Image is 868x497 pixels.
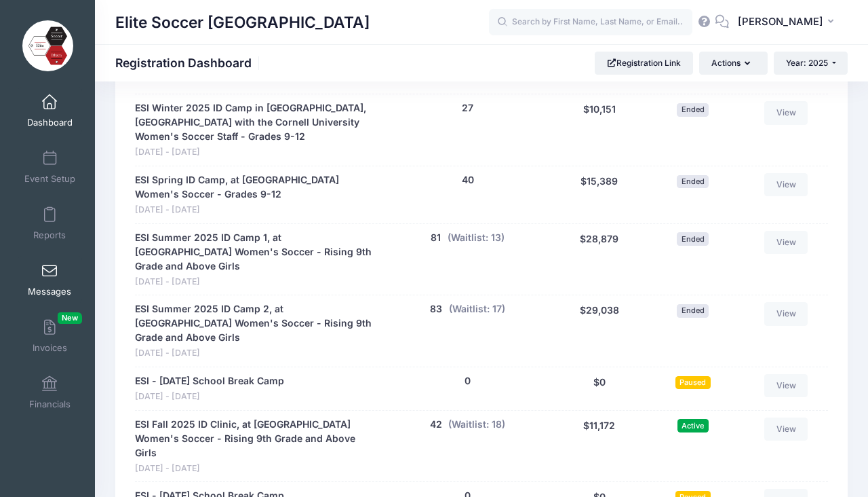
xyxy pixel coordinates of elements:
span: Paused [675,376,711,389]
div: $0 [551,374,648,403]
span: Financials [29,399,71,410]
a: View [764,374,808,397]
span: Invoices [33,342,67,354]
a: ESI Summer 2025 ID Camp 2, at [GEOGRAPHIC_DATA] Women's Soccer - Rising 9th Grade and Above Girls [135,302,378,345]
span: [DATE] - [DATE] [135,347,378,360]
span: New [58,312,82,324]
button: Year: 2025 [774,52,848,75]
button: 0 [465,374,471,388]
a: View [764,173,808,196]
span: Ended [677,304,709,317]
a: Financials [18,369,82,416]
button: 42 [430,418,442,432]
div: $15,389 [551,173,648,217]
button: Actions [699,52,767,75]
span: [DATE] - [DATE] [135,146,378,159]
button: (Waitlist: 18) [448,418,505,432]
img: Elite Soccer Ithaca [22,20,73,71]
span: [DATE] - [DATE] [135,276,378,289]
a: Registration Link [595,52,693,75]
span: Ended [677,232,709,245]
button: 27 [462,101,473,115]
a: ESI Spring ID Camp, at [GEOGRAPHIC_DATA] Women's Soccer - Grades 9-12 [135,173,378,202]
a: InvoicesNew [18,312,82,360]
a: Dashboard [18,87,82,134]
span: Messages [28,286,71,297]
button: [PERSON_NAME] [729,7,848,38]
span: Ended [677,175,709,188]
a: Reports [18,200,82,247]
span: [PERSON_NAME] [738,14,823,29]
a: Messages [18,256,82,303]
h1: Registration Dashboard [115,56,263,70]
a: ESI Winter 2025 ID Camp in [GEOGRAPHIC_DATA], [GEOGRAPHIC_DATA] with the Cornell University Women... [135,101,378,144]
button: 40 [462,173,474,187]
a: View [764,418,808,441]
a: ESI Summer 2025 ID Camp 1, at [GEOGRAPHIC_DATA] Women's Soccer - Rising 9th Grade and Above Girls [135,231,378,274]
span: [DATE] - [DATE] [135,390,284,403]
div: $28,879 [551,231,648,289]
div: $29,038 [551,302,648,360]
span: [DATE] - [DATE] [135,204,378,217]
button: (Waitlist: 17) [449,302,505,316]
a: View [764,231,808,254]
input: Search by First Name, Last Name, or Email... [489,9,692,36]
a: View [764,101,808,124]
div: $11,172 [551,418,648,475]
span: Dashboard [27,117,73,128]
button: 81 [431,231,441,245]
button: 83 [430,302,442,316]
a: Event Setup [18,143,82,191]
span: Year: 2025 [786,58,828,68]
button: (Waitlist: 13) [448,231,505,245]
a: ESI - [DATE] School Break Camp [135,374,284,388]
h1: Elite Soccer [GEOGRAPHIC_DATA] [115,7,370,38]
span: [DATE] - [DATE] [135,462,378,475]
div: $10,151 [551,101,648,159]
span: Active [677,419,709,432]
a: View [764,302,808,325]
a: ESI Fall 2025 ID Clinic, at [GEOGRAPHIC_DATA] Women's Soccer - Rising 9th Grade and Above Girls [135,418,378,460]
span: Ended [677,103,709,116]
span: Reports [33,229,66,241]
span: Event Setup [24,173,75,185]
